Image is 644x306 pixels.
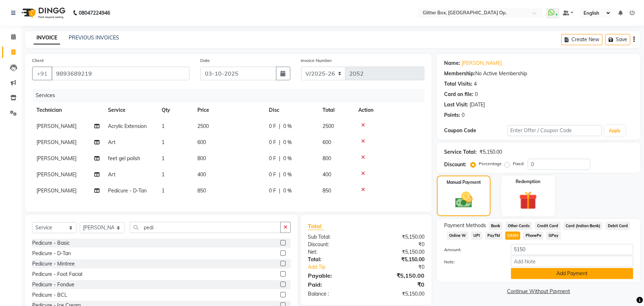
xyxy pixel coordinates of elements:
th: Disc [265,102,318,118]
span: 0 % [283,171,292,178]
span: 0 F [269,139,276,146]
button: Add Payment [511,268,633,279]
span: Online W [447,231,468,240]
div: Services [33,89,430,102]
img: _cash.svg [450,190,478,210]
span: 0 % [283,155,292,162]
div: Pedicure - Fondue [32,281,74,288]
span: 1 [162,155,164,162]
div: Coupon Code [444,127,507,134]
span: Pedicure - D-Tan [108,187,147,194]
div: ₹5,150.00 [366,290,430,298]
label: Redemption [516,178,540,185]
div: 4 [474,80,477,88]
div: Pedicure - Foot Facial [32,271,82,278]
div: Pedicure - Basic [32,239,70,247]
div: 0 [462,111,464,119]
input: Search or Scan [130,222,281,233]
span: UPI [471,231,482,240]
span: 800 [323,155,331,162]
a: Continue Without Payment [438,288,639,295]
span: GPay [546,231,561,240]
div: Pedicure - D-Tan [32,250,71,257]
span: 2500 [323,123,334,129]
div: Points: [444,111,460,119]
div: Name: [444,59,460,67]
div: Pedicure - Mintree [32,260,75,268]
div: ₹5,150.00 [366,233,430,241]
span: CASH [505,231,521,240]
span: Acrylic Extension [108,123,147,129]
th: Service [104,102,157,118]
span: | [279,123,280,130]
span: 1 [162,187,164,194]
div: Pedicure - BCL [32,291,67,299]
span: 1 [162,139,164,145]
span: Bank [489,222,503,230]
div: Discount: [444,161,466,168]
span: PayTM [485,231,502,240]
span: 800 [197,155,206,162]
label: Manual Payment [447,179,481,186]
span: 0 % [283,139,292,146]
label: Invoice Number [301,57,332,64]
div: No Active Membership [444,70,633,77]
div: Net: [303,248,366,256]
span: Payment Methods [444,222,486,229]
label: Amount: [439,247,505,253]
span: 600 [323,139,331,145]
div: ₹5,150.00 [366,271,430,280]
span: 400 [197,171,206,178]
div: Sub Total: [303,233,366,241]
button: Apply [605,125,625,136]
div: ₹0 [366,280,430,289]
label: Percentage [479,161,502,167]
div: Balance : [303,290,366,298]
th: Qty [157,102,193,118]
div: Membership: [444,70,475,77]
input: Search by Name/Mobile/Email/Code [51,67,190,80]
div: ₹5,150.00 [366,256,430,263]
img: _gift.svg [513,189,543,212]
th: Price [193,102,265,118]
a: Add Tip [303,263,377,271]
span: 0 F [269,123,276,130]
span: 1 [162,171,164,178]
img: logo [18,3,67,23]
div: [DATE] [470,101,485,109]
span: 1 [162,123,164,129]
span: feet gel polish [108,155,140,162]
div: Last Visit: [444,101,468,109]
button: Create New [561,34,603,45]
span: Other Cards [506,222,532,230]
th: Action [354,102,424,118]
div: ₹5,150.00 [366,248,430,256]
div: Total Visits: [444,80,472,88]
a: PREVIOUS INVOICES [69,34,119,41]
span: | [279,139,280,146]
button: Save [605,34,630,45]
span: 850 [323,187,331,194]
input: Amount [511,244,633,255]
span: 2500 [197,123,209,129]
span: [PERSON_NAME] [36,155,77,162]
div: Discount: [303,241,366,248]
span: 0 % [283,187,292,195]
div: Total: [303,256,366,263]
span: [PERSON_NAME] [36,171,77,178]
span: 850 [197,187,206,194]
div: ₹0 [366,241,430,248]
input: Enter Offer / Coupon Code [507,125,602,136]
span: Debit Card [605,222,630,230]
label: Fixed [513,161,523,167]
div: Payable: [303,271,366,280]
a: INVOICE [34,32,60,44]
label: Note: [439,259,505,265]
span: PhonePe [523,231,544,240]
span: 0 F [269,155,276,162]
span: 400 [323,171,331,178]
span: | [279,155,280,162]
div: Card on file: [444,91,473,98]
div: ₹0 [377,263,430,271]
span: [PERSON_NAME] [36,139,77,145]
